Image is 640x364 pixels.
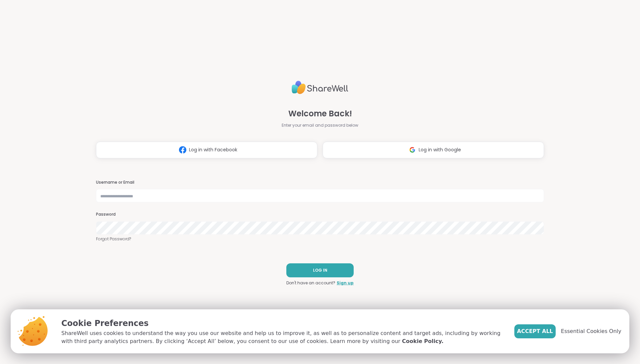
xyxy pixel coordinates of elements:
[402,337,443,345] a: Cookie Policy.
[286,280,335,286] span: Don't have an account?
[561,327,621,335] span: Essential Cookies Only
[419,146,461,153] span: Log in with Google
[292,78,348,97] img: ShareWell Logo
[406,144,419,156] img: ShareWell Logomark
[189,146,237,153] span: Log in with Facebook
[514,324,556,338] button: Accept All
[323,142,544,158] button: Log in with Google
[61,317,504,329] p: Cookie Preferences
[96,212,544,217] h3: Password
[176,144,189,156] img: ShareWell Logomark
[282,122,358,128] span: Enter your email and password below
[337,280,354,286] a: Sign up
[96,236,544,242] a: Forgot Password?
[61,329,504,345] p: ShareWell uses cookies to understand the way you use our website and help us to improve it, as we...
[288,108,352,120] span: Welcome Back!
[96,142,317,158] button: Log in with Facebook
[96,180,544,185] h3: Username or Email
[313,267,327,273] span: LOG IN
[517,327,553,335] span: Accept All
[286,263,354,277] button: LOG IN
